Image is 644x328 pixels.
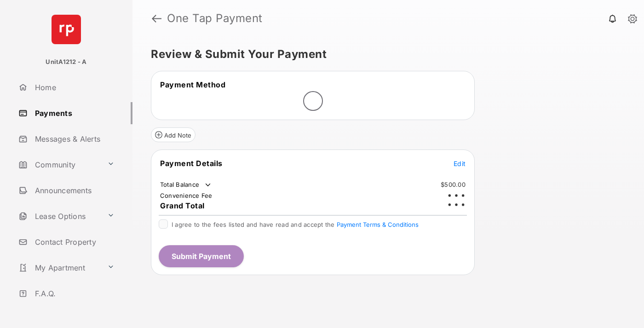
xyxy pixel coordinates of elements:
[160,159,223,168] span: Payment Details
[159,245,244,267] button: Submit Payment
[151,49,618,60] h5: Review & Submit Your Payment
[337,221,419,228] button: I agree to the fees listed and have read and accept the
[15,128,132,150] a: Messages & Alerts
[15,102,132,124] a: Payments
[52,15,81,44] img: svg+xml;base64,PHN2ZyB4bWxucz0iaHR0cDovL3d3dy53My5vcmcvMjAwMC9zdmciIHdpZHRoPSI2NCIgaGVpZ2h0PSI2NC...
[46,58,86,67] p: UnitA1212 - A
[15,76,132,98] a: Home
[15,257,103,279] a: My Apartment
[15,231,132,253] a: Contact Property
[454,159,466,168] button: Edit
[160,191,213,200] td: Convenience Fee
[172,221,419,228] span: I agree to the fees listed and have read and accept the
[160,201,205,210] span: Grand Total
[440,180,466,189] td: $500.00
[151,127,195,142] button: Add Note
[15,154,103,176] a: Community
[15,282,132,305] a: F.A.Q.
[15,205,103,227] a: Lease Options
[160,80,225,89] span: Payment Method
[15,179,132,201] a: Announcements
[167,13,263,24] strong: One Tap Payment
[454,160,466,167] span: Edit
[160,180,213,190] td: Total Balance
